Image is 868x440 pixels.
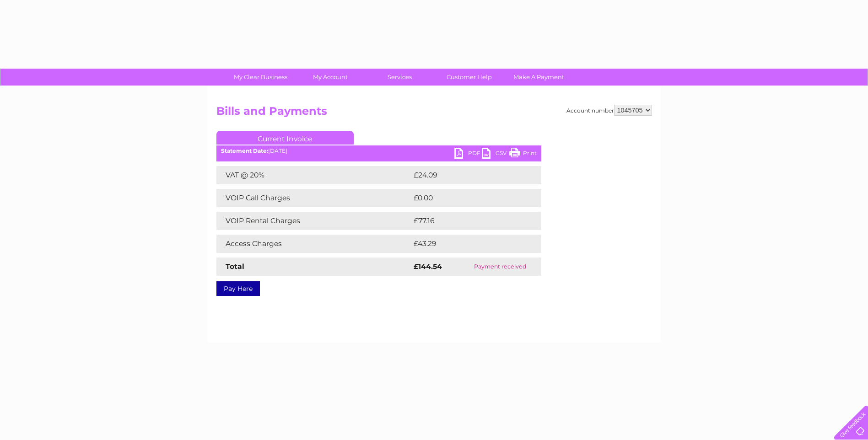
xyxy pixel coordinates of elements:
[459,258,541,276] td: Payment received
[509,148,537,161] a: Print
[226,262,244,271] strong: Total
[223,69,298,86] a: My Clear Business
[411,166,523,184] td: £24.09
[216,235,411,253] td: Access Charges
[566,105,652,116] div: Account number
[482,148,509,161] a: CSV
[216,281,260,296] a: Pay Here
[454,148,482,161] a: PDF
[292,69,368,86] a: My Account
[216,105,652,122] h2: Bills and Payments
[216,166,411,184] td: VAT @ 20%
[501,69,577,86] a: Make A Payment
[411,235,523,253] td: £43.29
[414,262,442,271] strong: £144.54
[216,131,354,145] a: Current Invoice
[431,69,507,86] a: Customer Help
[216,189,411,207] td: VOIP Call Charges
[411,212,522,230] td: £77.16
[216,148,541,154] div: [DATE]
[362,69,437,86] a: Services
[221,147,268,154] b: Statement Date:
[411,189,520,207] td: £0.00
[216,212,411,230] td: VOIP Rental Charges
